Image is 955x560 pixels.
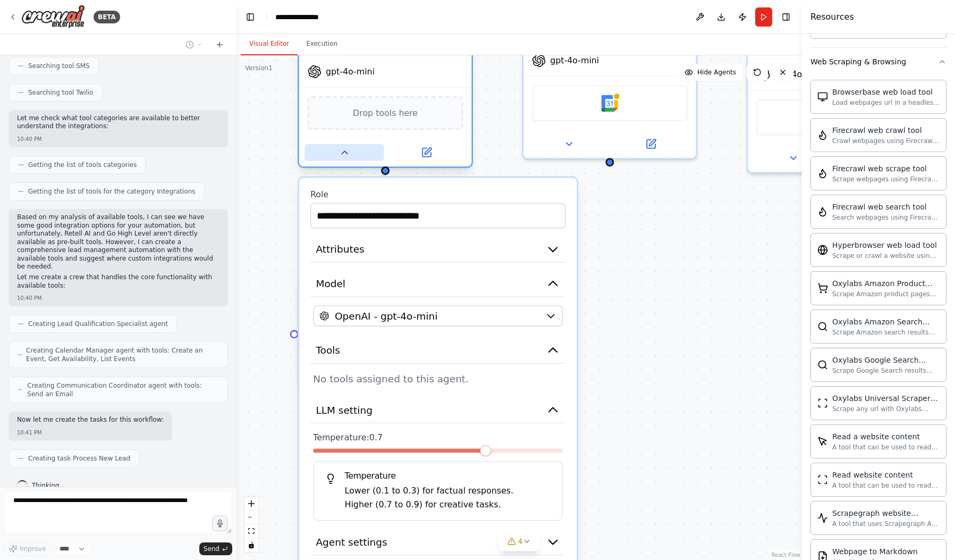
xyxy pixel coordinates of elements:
div: Scrapegraph website scraper [832,508,940,519]
div: Read website content [832,470,940,480]
button: OpenAI - gpt-4o-mini [313,305,563,327]
img: OxylabsUniversalScraperTool [817,398,828,408]
div: 10:41 PM [17,429,164,437]
p: Let me create a crew that handles the core functionality with available tools: [17,273,219,290]
button: Execution [298,33,346,55]
div: A tool that can be used to read a website content. [832,481,940,490]
span: Drop tools here [353,106,418,120]
span: gpt-4o-mini [326,66,375,77]
img: HyperbrowserLoadTool [817,245,828,255]
img: ScrapeWebsiteTool [817,474,828,485]
img: Logo [21,5,85,29]
div: Oxylabs Amazon Search Scraper tool [832,316,940,327]
button: Model [310,271,565,297]
span: Getting the list of tools categories [28,161,137,169]
img: OxylabsGoogleSearchScraperTool [817,360,828,370]
button: Start a new chat [211,38,228,51]
span: LLM setting [316,403,372,417]
img: FirecrawlScrapeWebsiteTool [817,168,828,179]
img: ScrapeElementFromWebsiteTool [817,436,828,447]
div: Hyperbrowser web load tool [832,240,940,250]
h5: Temperature [325,470,551,481]
button: zoom out [244,511,258,524]
div: 10:40 PM [17,135,219,143]
span: 4 [518,536,523,547]
span: Searching tool SMS [28,62,90,70]
span: Agent settings [316,535,387,549]
div: Oxylabs Google Search Scraper tool [832,355,940,365]
div: Search webpages using Firecrawl and return the results [832,213,940,222]
div: Firecrawl web search tool [832,202,940,212]
button: Click to speak your automation idea [212,515,228,531]
button: Send [199,542,232,555]
div: Firecrawl web scrape tool [832,163,940,174]
button: Switch to previous chat [181,38,207,51]
div: Scrape any url with Oxylabs Universal Scraper [832,405,940,413]
button: Hide Agents [678,64,742,81]
label: Role [310,189,565,200]
span: Creating task Process New Lead [28,454,130,463]
button: LLM setting [310,397,565,423]
a: React Flow attribution [772,552,800,558]
button: fit view [244,524,258,538]
span: Tools [316,344,340,357]
div: Scrape or crawl a website using Hyperbrowser and return the contents in properly formatted markdo... [832,252,940,260]
button: toggle interactivity [244,538,258,552]
span: Creating Communication Coordinator agent with tools: Send an Email [27,381,219,398]
div: Load webpages url in a headless browser using Browserbase and return the contents [832,98,940,107]
div: 10:40 PM [17,294,219,302]
span: Thinking... [32,481,65,490]
div: React Flow controls [244,497,258,552]
button: Improve [4,542,50,556]
span: Attributes [316,243,364,256]
button: Attributes [310,237,565,263]
span: Hide Agents [697,68,736,77]
img: OxylabsAmazonSearchScraperTool [817,321,828,332]
span: Send [204,545,219,553]
div: A tool that uses Scrapegraph AI to intelligently scrape website content. [832,520,940,528]
div: Crawl webpages using Firecrawl and return the contents [832,137,940,145]
div: Browserbase web load tool [832,87,940,97]
p: Based on my analysis of available tools, I can see we have some good integration options for your... [17,213,219,271]
span: Creating Calendar Manager agent with tools: Create an Event, Get Availability, List Events [26,346,219,363]
div: Read a website content [832,431,940,442]
p: Let me check what tool categories are available to better understand the integrations: [17,114,219,131]
div: Version 1 [245,64,273,72]
div: Oxylabs Amazon Product Scraper tool [832,278,940,289]
p: Lower (0.1 to 0.3) for factual responses. [345,484,551,498]
div: A tool that can be used to read a website content. [832,443,940,452]
img: FirecrawlCrawlWebsiteTool [817,130,828,140]
span: Temperature: 0.7 [313,432,383,443]
h4: Resources [810,11,854,23]
button: Web Scraping & Browsing [810,48,946,76]
span: Searching tool Twilio [28,88,94,97]
img: BrowserbaseLoadTool [817,91,828,102]
div: Webpage to Markdown [832,546,940,557]
span: Improve [20,545,46,553]
button: Hide right sidebar [779,10,793,24]
img: FirecrawlSearchTool [817,206,828,217]
div: Scrape webpages using Firecrawl and return the contents [832,175,940,183]
span: Model [316,277,345,290]
img: Google Calendar [601,95,618,112]
p: Higher (0.7 to 0.9) for creative tasks. [345,498,551,512]
p: Now let me create the tasks for this workflow: [17,416,164,424]
div: Scrape Amazon product pages with Oxylabs Amazon Product Scraper [832,290,940,298]
div: Oxylabs Universal Scraper tool [832,393,940,404]
button: Open in side panel [611,136,690,153]
button: 4 [499,532,540,551]
p: No tools assigned to this agent. [313,372,563,386]
img: ScrapegraphScrapeTool [817,513,828,523]
nav: breadcrumb [275,12,328,22]
div: Web Scraping & Browsing [810,56,906,67]
span: OpenAI - gpt-4o-mini [335,309,437,323]
span: Creating Lead Qualification Specialist agent [28,320,168,328]
div: Scrape Amazon search results with Oxylabs Amazon Search Scraper [832,328,940,337]
button: Tools [310,338,565,364]
div: Firecrawl web crawl tool [832,125,940,136]
div: BETA [94,11,120,23]
div: Scrape Google Search results with Oxylabs Google Search Scraper [832,366,940,375]
span: gpt-4o-mini [550,55,599,66]
button: Open in side panel [387,144,466,161]
button: Visual Editor [241,33,298,55]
